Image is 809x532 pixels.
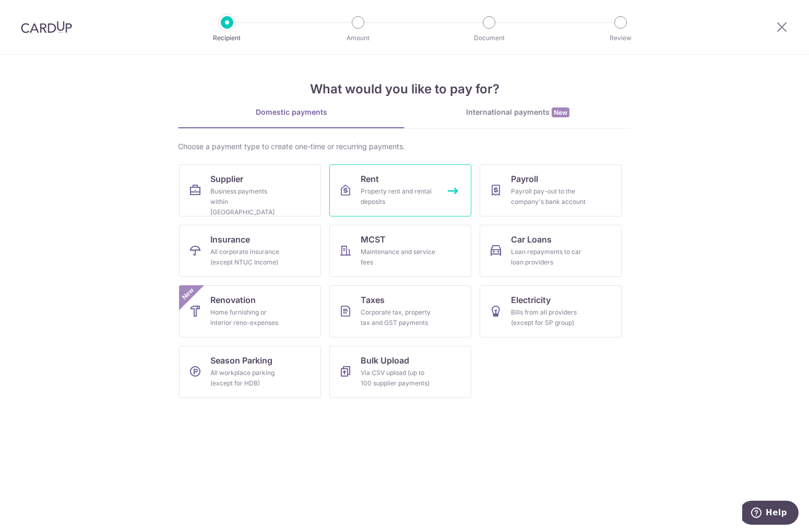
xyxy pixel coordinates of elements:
[582,33,659,43] p: Review
[210,368,285,389] div: All workplace parking (except for HDB)
[179,285,321,337] a: RenovationHome furnishing or interior reno-expensesNew
[329,346,471,398] a: Bulk UploadVia CSV upload (up to 100 supplier payments)
[329,164,471,216] a: RentProperty rent and rental deposits
[319,33,397,43] p: Amount
[210,307,285,328] div: Home furnishing or interior reno-expenses
[511,233,552,246] span: Car Loans
[511,294,551,306] span: Electricity
[450,33,528,43] p: Document
[210,247,285,268] div: All corporate insurance (except NTUC Income)
[404,107,631,118] div: International payments
[361,354,409,367] span: Bulk Upload
[210,294,256,306] span: Renovation
[178,80,631,99] h4: What would you like to pay for?
[21,21,72,33] img: CardUp
[188,33,266,43] p: Recipient
[210,354,272,367] span: Season Parking
[210,173,243,185] span: Supplier
[511,247,586,268] div: Loan repayments to car loan providers
[178,141,631,152] div: Choose a payment type to create one-time or recurring payments.
[480,285,622,337] a: ElectricityBills from all providers (except for SP group)
[361,294,385,306] span: Taxes
[361,247,436,268] div: Maintenance and service fees
[742,501,799,527] iframe: Opens a widget where you can find more information
[210,186,285,217] div: Business payments within [GEOGRAPHIC_DATA]
[480,164,622,216] a: PayrollPayroll pay-out to the company's bank account
[361,307,436,328] div: Corporate tax, property tax and GST payments
[210,233,250,246] span: Insurance
[329,225,471,277] a: MCSTMaintenance and service fees
[511,186,586,207] div: Payroll pay-out to the company's bank account
[361,173,379,185] span: Rent
[361,233,386,246] span: MCST
[361,368,436,389] div: Via CSV upload (up to 100 supplier payments)
[361,186,436,207] div: Property rent and rental deposits
[179,346,321,398] a: Season ParkingAll workplace parking (except for HDB)
[511,173,538,185] span: Payroll
[329,285,471,337] a: TaxesCorporate tax, property tax and GST payments
[179,164,321,216] a: SupplierBusiness payments within [GEOGRAPHIC_DATA]
[179,225,321,277] a: InsuranceAll corporate insurance (except NTUC Income)
[480,225,622,277] a: Car LoansLoan repayments to car loan providers
[178,107,404,117] div: Domestic payments
[180,285,197,303] span: New
[552,107,569,117] span: New
[511,307,586,328] div: Bills from all providers (except for SP group)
